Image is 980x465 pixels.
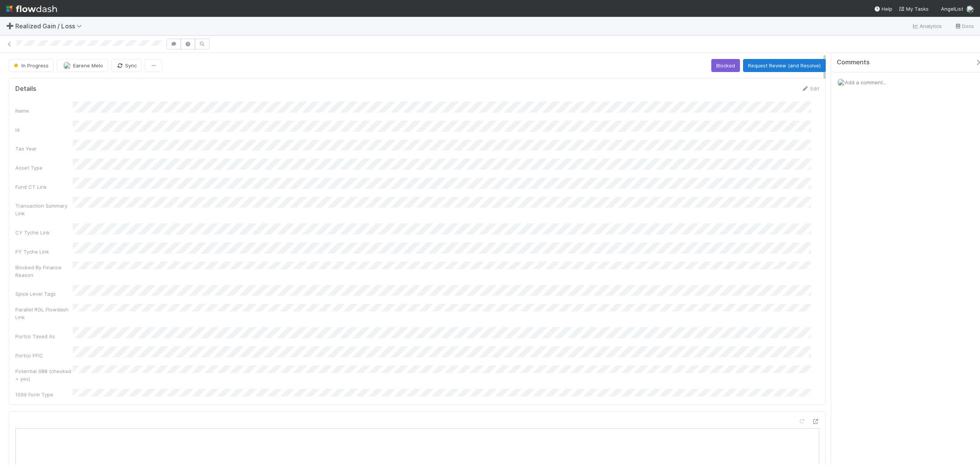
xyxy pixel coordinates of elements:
span: My Tasks [898,6,929,12]
span: Earene Melo [73,62,103,69]
span: Realized Gain / Loss [15,22,86,30]
div: Portco PFIC [15,352,73,359]
div: Id [15,126,73,134]
img: avatar_bc42736a-3f00-4d10-a11d-d22e63cdc729.png [966,5,974,13]
img: avatar_bc42736a-3f00-4d10-a11d-d22e63cdc729.png [837,79,845,86]
div: Tax Year [15,145,73,152]
button: Sync [111,59,142,72]
button: Blocked [711,59,740,72]
a: Edit [801,85,819,92]
div: 1099 Form Type [15,391,73,398]
button: Earene Melo [57,59,108,72]
div: CY Tyche Link [15,229,73,236]
h5: Details [15,85,36,93]
img: logo-inverted-e16ddd16eac7371096b0.svg [6,2,57,15]
div: Help [874,5,892,13]
div: Spice Level Tags [15,290,73,298]
div: Fund CT Link [15,183,73,191]
div: Asset Type [15,164,73,172]
span: Add a comment... [845,79,886,85]
button: Request Review (and Resolve) [743,59,826,72]
a: Analytics [912,21,942,31]
a: My Tasks [898,5,929,13]
div: Parallel RGL Flowdash Link [15,306,73,321]
span: AngelList [941,6,963,12]
span: ➕ [6,23,14,29]
div: Name [15,107,73,115]
a: Docs [954,21,974,31]
img: avatar_bc42736a-3f00-4d10-a11d-d22e63cdc729.png [63,62,71,69]
div: Potential 988 (checked = yes) [15,367,73,383]
span: Comments [837,59,870,66]
div: Portco Taxed As [15,332,73,340]
div: PY Tyche Link [15,248,73,255]
div: Blocked By Finance Reason [15,264,73,279]
div: Transaction Summary Link [15,202,73,217]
